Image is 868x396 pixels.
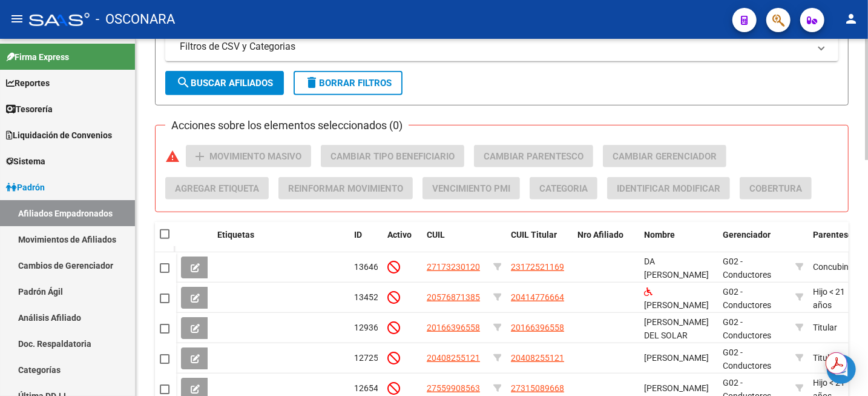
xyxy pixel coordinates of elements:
[644,300,709,310] span: [PERSON_NAME]
[749,183,802,194] span: Cobertura
[511,230,557,240] span: CUIL Titular
[511,262,564,272] span: 23172521169
[427,230,445,240] span: CUIL
[422,177,520,200] button: Vencimiento PMI
[617,183,720,194] span: Identificar Modificar
[10,12,24,26] mat-icon: menu
[212,222,349,262] datatable-header-cell: Etiquetas
[176,75,191,90] mat-icon: search
[6,102,53,116] span: Tesorería
[354,383,383,393] span: 126549
[354,292,383,302] span: 134529
[844,12,858,26] mat-icon: person
[354,262,383,272] span: 136468
[427,383,480,393] span: 27559908563
[354,323,383,332] span: 129365
[321,145,464,167] button: Cambiar Tipo Beneficiario
[354,230,362,240] span: ID
[644,353,709,363] span: [PERSON_NAME]
[6,129,112,142] span: Liquidación de Convenios
[511,353,564,363] span: 20408255121
[427,262,480,272] span: 27173230120
[354,353,383,363] span: 127256
[539,183,588,194] span: Categoria
[387,230,412,240] span: Activo
[511,383,564,393] span: 27315089668
[209,151,301,162] span: Movimiento Masivo
[165,71,284,95] button: Buscar Afiliados
[511,323,564,332] span: 20166396558
[723,317,782,355] span: G02 - Conductores Navales Central
[644,230,675,240] span: Nombre
[6,181,45,194] span: Padrón
[813,323,837,332] span: Titular
[813,230,857,240] span: Parentesco
[723,287,782,324] span: G02 - Conductores Navales Central
[304,78,392,89] span: Borrar Filtros
[165,177,269,200] button: Agregar Etiqueta
[511,292,564,302] span: 20414776664
[427,353,480,363] span: 20408255121
[6,155,45,168] span: Sistema
[813,353,837,363] span: Titular
[165,117,409,134] h3: Acciones sobre los elementos seleccionados (0)
[723,347,782,385] span: G02 - Conductores Navales Central
[530,177,597,200] button: Categoria
[165,149,180,164] mat-icon: warning
[175,183,259,194] span: Agregar Etiqueta
[474,145,593,167] button: Cambiar Parentesco
[165,32,838,61] mat-expansion-panel-header: Filtros de CSV y Categorias
[573,222,639,262] datatable-header-cell: Nro Afiliado
[217,230,254,240] span: Etiquetas
[6,76,50,90] span: Reportes
[577,230,623,240] span: Nro Afiliado
[718,222,791,262] datatable-header-cell: Gerenciador
[607,177,730,200] button: Identificar Modificar
[808,222,863,262] datatable-header-cell: Parentesco
[644,317,709,355] span: [PERSON_NAME] DEL SOLAR [PERSON_NAME]
[422,222,488,262] datatable-header-cell: CUIL
[304,75,319,90] mat-icon: delete
[813,262,853,272] span: Concubino
[186,145,311,167] button: Movimiento Masivo
[349,222,383,262] datatable-header-cell: ID
[613,151,717,162] span: Cambiar Gerenciador
[180,40,809,53] mat-panel-title: Filtros de CSV y Categorias
[176,78,273,89] span: Buscar Afiliados
[192,149,207,164] mat-icon: add
[644,383,709,393] span: [PERSON_NAME]
[603,145,726,167] button: Cambiar Gerenciador
[278,177,413,200] button: Reinformar Movimiento
[288,183,403,194] span: Reinformar Movimiento
[427,292,480,302] span: 20576871385
[427,323,480,332] span: 20166396558
[330,151,455,162] span: Cambiar Tipo Beneficiario
[506,222,573,262] datatable-header-cell: CUIL Titular
[6,50,69,64] span: Firma Express
[644,257,709,280] span: DA [PERSON_NAME]
[432,183,510,194] span: Vencimiento PMI
[96,6,175,33] span: - OSCONARA
[740,177,812,200] button: Cobertura
[813,287,845,310] span: Hijo < 21 años
[639,222,718,262] datatable-header-cell: Nombre
[723,230,771,240] span: Gerenciador
[294,71,403,95] button: Borrar Filtros
[383,222,422,262] datatable-header-cell: Activo
[484,151,584,162] span: Cambiar Parentesco
[723,257,782,294] span: G02 - Conductores Navales Central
